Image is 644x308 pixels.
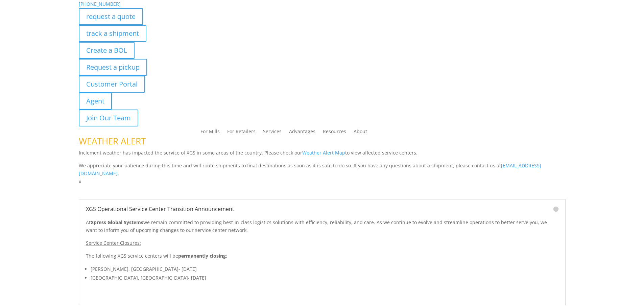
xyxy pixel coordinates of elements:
[79,8,143,25] a: request a quote
[91,265,558,274] li: [PERSON_NAME], [GEOGRAPHIC_DATA]- [DATE]
[79,25,146,42] a: track a shipment
[79,110,138,126] a: Join Our Team
[79,135,146,147] span: WEATHER ALERT
[91,274,558,282] li: [GEOGRAPHIC_DATA], [GEOGRAPHIC_DATA]- [DATE]
[79,162,566,178] p: We appreciate your patience during this time and will route shipments to final destinations as so...
[178,253,226,259] strong: permanently closing
[79,93,112,110] a: Agent
[200,129,220,137] a: For Mills
[79,177,566,186] p: x
[79,149,566,162] p: Inclement weather has impacted the service of XGS in some areas of the country. Please check our ...
[86,218,558,239] p: At we remain committed to providing best-in-class logistics solutions with efficiency, reliabilit...
[227,129,256,137] a: For Retailers
[323,129,346,137] a: Resources
[302,149,345,156] a: Weather Alert Map
[289,129,315,137] a: Advantages
[79,59,147,76] a: Request a pickup
[354,129,367,137] a: About
[79,42,135,59] a: Create a BOL
[79,76,145,93] a: Customer Portal
[86,206,558,212] h5: XGS Operational Service Center Transition Announcement
[263,129,282,137] a: Services
[86,252,558,265] p: The following XGS service centers will be :
[79,1,121,7] a: [PHONE_NUMBER]
[91,219,143,226] strong: Xpress Global Systems
[86,240,141,246] u: Service Center Closures:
